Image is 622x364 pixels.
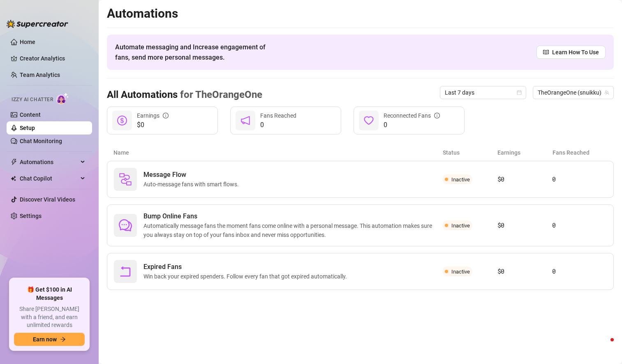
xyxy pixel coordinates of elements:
[20,172,78,185] span: Chat Copilot
[552,220,607,230] article: 0
[451,176,470,183] span: Inactive
[384,111,440,120] div: Reconnected Fans
[443,148,497,157] article: Status
[20,72,60,78] a: Team Analytics
[20,138,62,144] a: Chat Monitoring
[543,49,549,55] span: read
[107,88,262,102] h3: All Automations
[7,20,68,28] img: logo-BBDzfeDw.svg
[20,213,42,219] a: Settings
[552,174,607,184] article: 0
[143,211,442,221] span: Bump Online Fans
[364,116,374,125] span: heart
[20,111,41,118] a: Content
[56,93,69,104] img: AI Chatter
[552,267,607,276] article: 0
[538,86,609,99] span: TheOrangeOne (snuikku)
[497,174,552,184] article: $0
[536,46,606,59] a: Learn How To Use
[594,336,614,356] iframe: Intercom live chat
[497,220,552,230] article: $0
[60,336,66,342] span: arrow-right
[14,333,85,346] button: Earn nowarrow-right
[434,113,440,118] span: info-circle
[497,148,552,157] article: Earnings
[137,120,169,130] span: $0
[451,269,470,275] span: Inactive
[552,48,599,57] span: Learn How To Use
[119,265,132,278] span: rollback
[143,262,350,272] span: Expired Fans
[143,170,242,180] span: Message Flow
[20,125,35,131] a: Setup
[33,336,57,343] span: Earn now
[143,180,242,189] span: Auto-message fans with smart flows.
[119,219,132,232] span: comment
[113,148,443,157] article: Name
[143,272,350,281] span: Win back your expired spenders. Follow every fan that got expired automatically.
[604,90,609,95] span: team
[137,111,169,120] div: Earnings
[240,116,250,125] span: notification
[497,267,552,276] article: $0
[12,96,53,104] span: Izzy AI Chatter
[451,223,470,229] span: Inactive
[107,6,614,21] h2: Automations
[20,196,75,203] a: Discover Viral Videos
[553,148,607,157] article: Fans Reached
[20,39,35,45] a: Home
[143,221,442,239] span: Automatically message fans the moment fans come online with a personal message. This automation m...
[14,305,85,329] span: Share [PERSON_NAME] with a friend, and earn unlimited rewards
[445,86,521,99] span: Last 7 days
[115,42,273,63] span: Automate messaging and Increase engagement of fans, send more personal messages.
[119,173,132,186] img: svg%3e
[517,90,522,95] span: calendar
[384,120,440,130] span: 0
[260,112,296,119] span: Fans Reached
[20,155,78,169] span: Automations
[11,159,17,165] span: thunderbolt
[117,116,127,125] span: dollar
[20,52,86,65] a: Creator Analytics
[163,113,169,118] span: info-circle
[14,286,85,302] span: 🎁 Get $100 in AI Messages
[260,120,296,130] span: 0
[11,176,16,181] img: Chat Copilot
[178,89,262,100] span: for TheOrangeOne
